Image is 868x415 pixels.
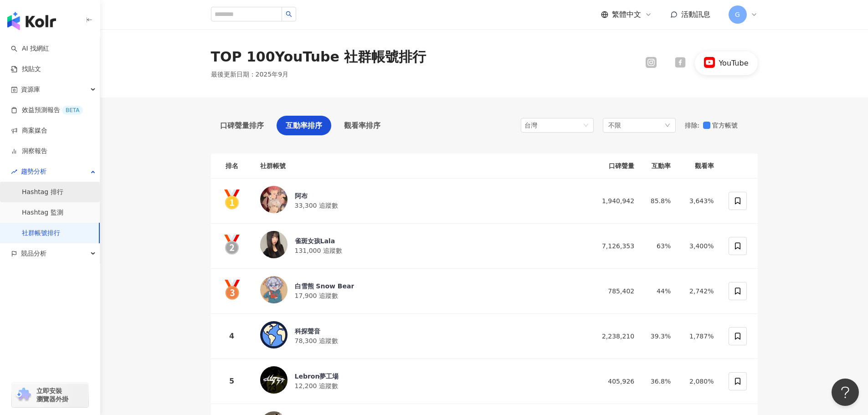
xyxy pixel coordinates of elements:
[295,202,338,209] span: 33,300 追蹤數
[22,188,63,197] a: Hashtag 排行
[260,231,288,258] img: KOL Avatar
[587,154,642,179] th: 口碑聲量
[11,44,49,53] a: searchAI 找網紅
[260,186,580,216] a: KOL Avatar阿布33,300 追蹤數
[211,154,253,179] th: 排名
[11,126,47,135] a: 商案媒合
[295,247,342,254] span: 131,000 追蹤數
[220,120,264,131] span: 口碑聲量排序
[22,208,63,217] a: Hashtag 監測
[295,282,354,291] div: 白雪熊 Snow Bear
[211,70,289,79] p: 最後更新日期 ： 2025年9月
[685,331,714,341] div: 1,787%
[11,106,83,115] a: 效益預測報告BETA
[218,375,246,387] div: 5
[594,196,634,206] div: 1,940,942
[685,376,714,386] div: 2,080%
[685,241,714,251] div: 3,400%
[685,286,714,296] div: 2,742%
[608,120,621,130] span: 不限
[649,241,671,251] div: 63%
[11,169,17,175] span: rise
[681,10,710,19] span: 活動訊息
[678,154,721,179] th: 觀看率
[21,79,40,100] span: 資源庫
[21,161,46,182] span: 趨勢分析
[295,191,338,200] div: 阿布
[832,379,859,406] iframe: Help Scout Beacon - Open
[649,196,671,206] div: 85.8%
[594,331,634,341] div: 2,238,210
[594,241,634,251] div: 7,126,353
[260,231,580,261] a: KOL Avatar雀斑女孩Lala131,000 追蹤數
[295,382,338,389] span: 12,200 追蹤數
[260,366,288,394] img: KOL Avatar
[665,123,670,128] span: down
[286,11,292,17] span: search
[11,147,47,156] a: 洞察報告
[295,327,338,336] div: 科探聲音
[260,276,580,306] a: KOL Avatar白雪熊 Snow Bear17,900 追蹤數
[253,154,587,179] th: 社群帳號
[649,331,671,341] div: 39.3%
[642,154,678,179] th: 互動率
[260,321,288,348] img: KOL Avatar
[719,58,748,68] div: YouTube
[15,388,32,402] img: chrome extension
[295,337,338,344] span: 78,300 追蹤數
[260,321,580,351] a: KOL Avatar科探聲音78,300 追蹤數
[649,376,671,386] div: 36.8%
[295,372,339,381] div: Lebron夢工場
[7,12,56,30] img: logo
[11,65,41,74] a: 找貼文
[685,122,700,129] span: 排除 :
[260,276,288,303] img: KOL Avatar
[685,196,714,206] div: 3,643%
[735,10,740,20] span: G
[594,286,634,296] div: 785,402
[211,47,426,67] div: TOP 100 YouTube 社群帳號排行
[295,292,338,299] span: 17,900 追蹤數
[260,366,580,396] a: KOL AvatarLebron夢工場12,200 追蹤數
[344,120,380,131] span: 觀看率排序
[594,376,634,386] div: 405,926
[22,229,60,238] a: 社群帳號排行
[260,186,288,213] img: KOL Avatar
[36,387,68,403] span: 立即安裝 瀏覽器外掛
[524,118,554,132] div: 台灣
[710,120,741,130] span: 官方帳號
[286,120,322,131] span: 互動率排序
[12,383,88,407] a: chrome extension立即安裝 瀏覽器外掛
[21,243,46,264] span: 競品分析
[218,330,246,342] div: 4
[295,236,342,246] div: 雀斑女孩Lala
[612,10,641,20] span: 繁體中文
[649,286,671,296] div: 44%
